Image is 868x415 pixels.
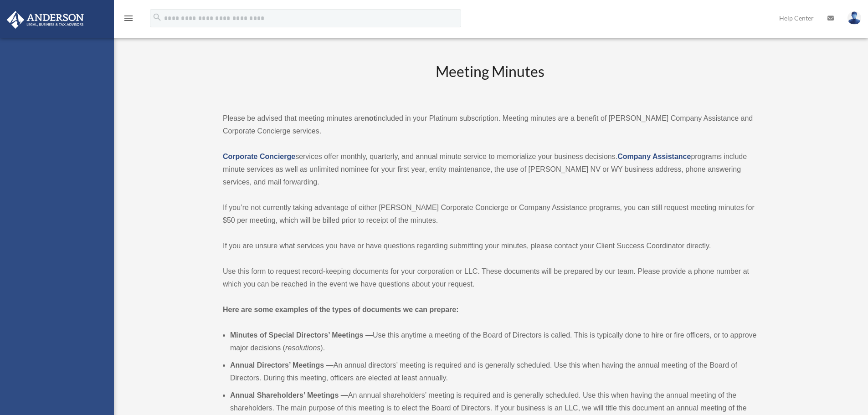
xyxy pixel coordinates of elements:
[223,61,757,99] h2: Meeting Minutes
[285,344,320,352] em: resolutions
[365,114,376,122] strong: not
[230,361,334,369] b: Annual Directors’ Meetings —
[4,11,87,29] img: Anderson Advisors Platinum Portal
[223,153,295,160] a: Corporate Concierge
[223,150,757,189] p: services offer monthly, quarterly, and annual minute service to memorialize your business decisio...
[223,265,757,291] p: Use this form to request record-keeping documents for your corporation or LLC. These documents wi...
[123,16,134,24] a: menu
[223,306,459,313] strong: Here are some examples of the types of documents we can prepare:
[230,359,757,384] li: An annual directors’ meeting is required and is generally scheduled. Use this when having the ann...
[617,153,691,160] a: Company Assistance
[123,13,134,24] i: menu
[223,240,757,252] p: If you are unsure what services you have or have questions regarding submitting your minutes, ple...
[223,112,757,138] p: Please be advised that meeting minutes are included in your Platinum subscription. Meeting minute...
[847,11,861,25] img: User Pic
[223,201,757,227] p: If you’re not currently taking advantage of either [PERSON_NAME] Corporate Concierge or Company A...
[152,12,162,22] i: search
[230,391,348,399] b: Annual Shareholders’ Meetings —
[230,331,373,339] b: Minutes of Special Directors’ Meetings —
[230,329,757,354] li: Use this anytime a meeting of the Board of Directors is called. This is typically done to hire or...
